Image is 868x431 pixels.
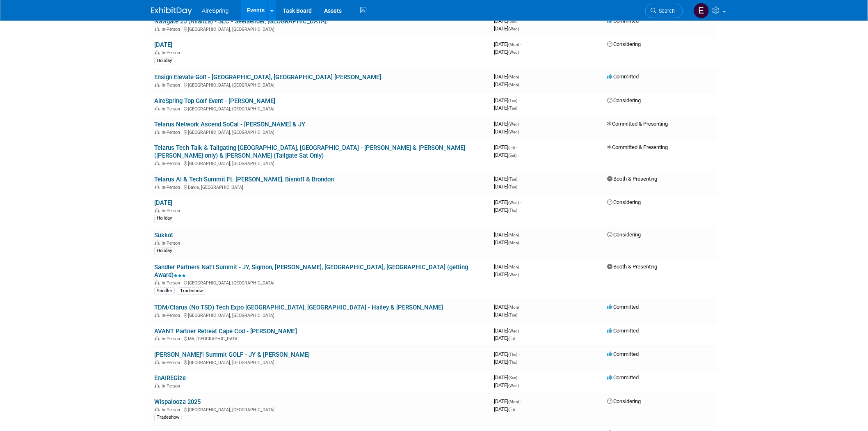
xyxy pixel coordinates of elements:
[520,121,521,127] span: -
[508,27,519,31] span: (Wed)
[154,105,487,112] div: [GEOGRAPHIC_DATA], [GEOGRAPHIC_DATA]
[508,145,515,150] span: (Fri)
[508,153,516,158] span: (Sat)
[508,360,517,365] span: (Thu)
[154,398,201,406] a: Wispalooza 2025
[155,50,160,54] img: In-Person Event
[508,200,519,205] span: (Wed)
[162,185,183,190] span: In-Person
[154,328,297,335] a: AVANT Partner Retreat Cape Cod - [PERSON_NAME]
[162,313,183,318] span: In-Person
[494,264,521,270] span: [DATE]
[508,177,517,181] span: (Tue)
[494,81,519,87] span: [DATE]
[162,50,183,55] span: In-Person
[508,130,519,134] span: (Wed)
[162,241,183,246] span: In-Person
[494,374,520,381] span: [DATE]
[607,41,641,47] span: Considering
[607,176,658,182] span: Booth & Presenting
[519,374,520,381] span: -
[154,287,175,295] div: Sandler
[494,199,521,205] span: [DATE]
[494,359,517,365] span: [DATE]
[154,81,487,88] div: [GEOGRAPHIC_DATA], [GEOGRAPHIC_DATA]
[508,83,519,87] span: (Mon)
[494,128,519,135] span: [DATE]
[155,106,160,110] img: In-Person Event
[516,144,517,150] span: -
[494,41,521,47] span: [DATE]
[508,19,517,23] span: (Sun)
[494,271,519,277] span: [DATE]
[508,273,519,277] span: (Wed)
[494,328,521,334] span: [DATE]
[154,73,381,81] a: Ensign Elevate Golf - [GEOGRAPHIC_DATA], [GEOGRAPHIC_DATA] [PERSON_NAME]
[494,239,519,245] span: [DATE]
[154,359,487,365] div: [GEOGRAPHIC_DATA], [GEOGRAPHIC_DATA]
[154,414,182,421] div: Tradeshow
[154,121,305,128] a: Telarus Network Ascend SoCal - [PERSON_NAME] & JY
[154,176,334,183] a: Telarus AI & Tech Summit Ft. [PERSON_NAME], Bisnoff & Brondon
[494,382,519,388] span: [DATE]
[508,313,517,317] span: (Tue)
[154,232,173,239] a: Sukkot
[508,50,519,55] span: (Wed)
[155,407,160,411] img: In-Person Event
[154,183,487,190] div: Davie, [GEOGRAPHIC_DATA]
[508,241,519,245] span: (Mon)
[494,152,516,158] span: [DATE]
[494,351,520,357] span: [DATE]
[154,199,172,206] a: [DATE]
[154,406,487,413] div: [GEOGRAPHIC_DATA], [GEOGRAPHIC_DATA]
[155,130,160,134] img: In-Person Event
[155,208,160,212] img: In-Person Event
[155,241,160,245] img: In-Person Event
[155,27,160,31] img: In-Person Event
[154,312,487,318] div: [GEOGRAPHIC_DATA], [GEOGRAPHIC_DATA]
[494,406,515,412] span: [DATE]
[607,264,658,270] span: Booth & Presenting
[155,83,160,87] img: In-Person Event
[154,128,487,135] div: [GEOGRAPHIC_DATA], [GEOGRAPHIC_DATA]
[607,199,641,205] span: Considering
[178,287,205,295] div: Tradeshow
[494,97,520,103] span: [DATE]
[155,161,160,165] img: In-Person Event
[494,183,517,190] span: [DATE]
[494,335,515,341] span: [DATE]
[155,360,160,364] img: In-Person Event
[519,97,520,103] span: -
[154,144,465,159] a: Telarus Tech Talk & Tailgating [GEOGRAPHIC_DATA], [GEOGRAPHIC_DATA] - [PERSON_NAME] & [PERSON_NAM...
[519,176,520,182] span: -
[494,105,517,111] span: [DATE]
[694,3,709,18] img: erica arjona
[494,121,521,127] span: [DATE]
[154,279,487,286] div: [GEOGRAPHIC_DATA], [GEOGRAPHIC_DATA]
[154,215,174,222] div: Holiday
[508,336,515,341] span: (Fri)
[508,106,517,110] span: (Tue)
[508,208,517,213] span: (Thu)
[155,280,160,284] img: In-Person Event
[508,185,517,189] span: (Tue)
[508,75,519,79] span: (Mon)
[508,399,519,404] span: (Mon)
[520,264,521,270] span: -
[494,176,520,182] span: [DATE]
[202,7,228,14] span: AireSpring
[508,42,519,47] span: (Mon)
[154,264,468,279] a: Sandler Partners Nat'l Summit - JY, Sigmon, [PERSON_NAME], [GEOGRAPHIC_DATA], [GEOGRAPHIC_DATA] (...
[155,336,160,340] img: In-Person Event
[162,161,183,166] span: In-Person
[154,304,443,311] a: TDM/Clarus (No TSD) Tech Expo [GEOGRAPHIC_DATA], [GEOGRAPHIC_DATA] - Hailey & [PERSON_NAME]
[508,329,519,333] span: (Wed)
[154,25,487,32] div: [GEOGRAPHIC_DATA], [GEOGRAPHIC_DATA]
[154,18,327,25] a: Navigate 25 (Alianza) - SLC - Seelaender, [GEOGRAPHIC_DATA]
[508,305,519,309] span: (Mon)
[155,185,160,189] img: In-Person Event
[154,41,172,48] a: [DATE]
[508,265,519,269] span: (Mon)
[520,232,521,238] span: -
[508,352,517,357] span: (Thu)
